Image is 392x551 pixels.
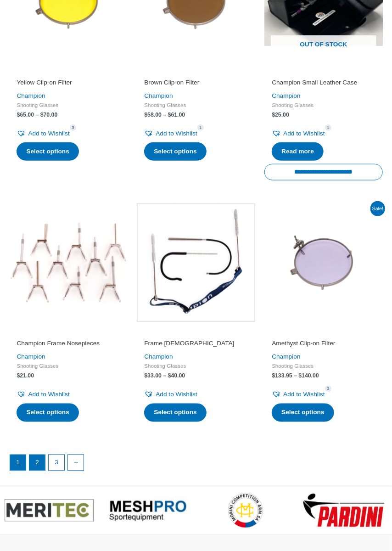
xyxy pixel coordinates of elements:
[144,404,206,422] a: Select options for “Frame Temples”
[144,112,147,118] span: $
[17,373,20,379] span: $
[272,340,375,351] a: Amethyst Clip-on Filter
[17,373,34,379] bdi: 21.00
[17,66,120,77] iframe: Customer reviews powered by Trustpilot
[17,112,34,118] bdi: 65.00
[144,373,147,379] span: $
[271,35,377,55] span: Out of stock
[272,373,275,379] span: $
[144,389,197,400] a: Add to Wishlist
[272,79,375,90] a: Champion Small Leather Case
[299,373,319,379] bdi: 140.00
[70,124,76,130] span: 3
[144,340,247,351] a: Frame [DEMOGRAPHIC_DATA]
[17,327,120,338] iframe: Customer reviews powered by Trustpilot
[168,112,171,118] span: $
[144,66,247,77] iframe: Customer reviews powered by Trustpilot
[17,340,120,351] a: Champion Frame Nosepieces
[197,124,204,130] span: 1
[272,363,375,370] span: Shooting Glasses
[35,112,39,118] span: –
[272,112,289,118] bdi: 25.00
[144,112,162,118] bdi: 58.00
[17,101,120,108] span: Shooting Glasses
[272,340,375,348] h2: Amethyst Clip-on Filter
[325,386,331,392] span: 3
[272,327,375,338] iframe: Customer reviews powered by Trustpilot
[144,79,247,87] h2: Brown Clip-on Filter
[168,373,185,379] bdi: 40.00
[272,66,375,77] iframe: Customer reviews powered by Trustpilot
[272,404,334,422] a: Select options for “Amethyst Clip-on Filter”
[17,112,20,118] span: $
[144,354,173,360] a: Champion
[144,363,247,370] span: Shooting Glasses
[17,79,120,87] h2: Yellow Clip-on Filter
[144,128,197,139] a: Add to Wishlist
[299,373,302,379] span: $
[294,373,297,379] span: –
[17,79,120,90] a: Yellow Clip-on Filter
[272,142,324,161] a: Read more about “Champion Small Leather Case”
[144,92,173,99] a: Champion
[137,203,255,322] img: Frame Temples
[272,92,300,99] a: Champion
[144,142,206,161] a: Select options for “Brown Clip-on Filter”
[370,201,386,216] span: Sale!
[156,391,197,398] span: Add to Wishlist
[17,128,69,139] a: Add to Wishlist
[17,92,45,99] a: Champion
[272,101,375,108] span: Shooting Glasses
[264,203,383,322] img: Amethyst clip-on filter
[156,130,197,137] span: Add to Wishlist
[325,124,331,130] span: 1
[144,340,247,348] h2: Frame [DEMOGRAPHIC_DATA]
[144,327,247,338] iframe: Customer reviews powered by Trustpilot
[9,203,128,322] img: Champion Frame Nosepiece
[283,130,325,137] span: Add to Wishlist
[40,112,44,118] span: $
[17,142,78,161] a: Select options for “Yellow Clip-on Filter”
[29,455,45,471] a: Page 2
[272,128,325,139] a: Add to Wishlist
[17,363,120,370] span: Shooting Glasses
[163,373,166,379] span: –
[272,79,375,87] h2: Champion Small Leather Case
[272,389,325,400] a: Add to Wishlist
[163,112,166,118] span: –
[68,455,84,471] a: →
[272,373,292,379] bdi: 133.95
[17,389,69,400] a: Add to Wishlist
[144,79,247,90] a: Brown Clip-on Filter
[272,354,300,360] a: Champion
[272,112,275,118] span: $
[17,340,120,348] h2: Champion Frame Nosepieces
[9,455,383,476] nav: Product Pagination
[168,373,171,379] span: $
[10,455,26,471] span: Page 1
[40,112,58,118] bdi: 70.00
[17,404,78,422] a: Select options for “Champion Frame Nosepieces”
[168,112,185,118] bdi: 61.00
[283,391,325,398] span: Add to Wishlist
[49,455,64,471] a: Page 3
[144,101,247,108] span: Shooting Glasses
[144,373,162,379] bdi: 33.00
[17,354,45,360] a: Champion
[28,130,69,137] span: Add to Wishlist
[28,391,69,398] span: Add to Wishlist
